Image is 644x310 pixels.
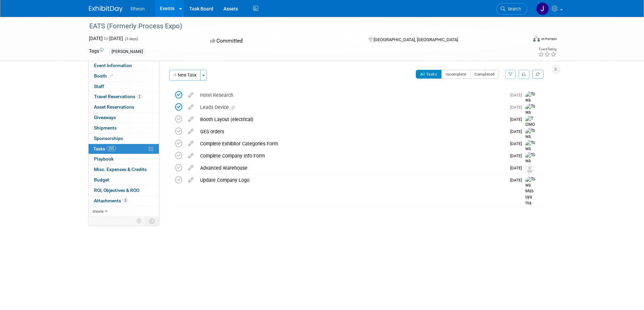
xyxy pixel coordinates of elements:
button: Incomplete [441,70,471,79]
span: [DATE] [510,93,525,97]
img: ExhibitDay [89,6,123,12]
div: GES orders [197,126,506,137]
a: Asset Reservations [89,102,159,112]
button: New Task [169,70,200,81]
span: [DATE] [510,117,525,122]
a: Giveaways [89,113,159,123]
span: more [93,208,103,214]
a: edit [185,92,197,98]
div: EATS (Formerly Process Expo) [87,20,517,32]
span: [DATE] [510,129,525,134]
div: Complete Exhibitor Categories Form [197,138,506,149]
span: Budget [94,177,109,182]
span: [DATE] [510,105,525,110]
img: Towa Masuyama [525,91,535,121]
div: Event Format [487,35,557,45]
a: Misc. Expenses & Credits [89,165,159,175]
span: Search [505,6,521,11]
span: Misc. Expenses & Credits [94,167,147,172]
img: Towa Masuyama [525,104,535,133]
span: [DATE] [DATE] [89,36,123,41]
div: Leads Device [197,102,506,113]
span: [DATE] [510,178,525,182]
td: Toggle Event Tabs [145,217,159,225]
a: Playbook [89,154,159,164]
a: edit [185,104,197,110]
span: Event Information [94,63,132,68]
a: more [89,206,159,217]
div: Complete Company Info Form [197,150,506,162]
td: Tags [89,48,103,55]
img: Towa Masuyama [525,140,535,170]
span: [DATE] [510,141,525,146]
span: Staff [94,84,104,89]
span: Booth [94,73,115,79]
span: Asset Reservations [94,104,134,110]
img: Jose Umana [536,2,549,15]
a: Staff [89,82,159,92]
span: Giveaways [94,115,116,120]
a: edit [185,153,197,159]
a: Search [496,3,527,15]
a: edit [185,177,197,183]
a: Attachments3 [89,196,159,206]
span: Travel Reservations [94,94,142,99]
div: Update Company Logo [197,174,506,186]
a: Travel Reservations2 [89,92,159,102]
span: [DATE] [510,166,525,170]
a: ROI, Objectives & ROO [89,186,159,196]
img: Towa Masuyama [525,176,535,206]
div: Advanced Warehouse [197,162,506,174]
img: Towa Masuyama [525,128,535,158]
span: Rheon [131,6,145,11]
button: Completed [470,70,499,79]
span: ROI, Objectives & ROO [94,188,139,193]
span: 25% [107,146,116,151]
a: Tasks25% [89,144,159,154]
a: edit [185,129,197,135]
div: Booth Layout (electrical) [197,114,506,125]
i: Booth reservation complete [110,74,113,78]
div: In-Person [541,36,557,41]
div: [PERSON_NAME] [110,48,145,55]
a: edit [185,116,197,122]
img: Format-Inperson.png [533,36,540,41]
a: Shipments [89,123,159,133]
a: Sponsorships [89,134,159,144]
a: edit [185,141,197,147]
a: Booth [89,71,159,81]
a: Event Information [89,61,159,71]
span: [DATE] [510,153,525,158]
span: (3 days) [124,37,138,41]
div: Event Rating [538,48,556,51]
span: 2 [137,94,142,99]
span: Tasks [93,146,116,151]
a: edit [185,165,197,171]
span: Shipments [94,125,117,131]
img: Towa Masuyama [525,152,535,182]
span: Playbook [94,156,114,162]
td: Personalize Event Tab Strip [134,217,145,225]
img: TOMONORI SHINOZAKI [525,116,535,151]
a: Refresh [532,70,544,79]
button: All Tasks [416,70,442,79]
span: Sponsorships [94,136,123,141]
img: Unassigned [525,164,534,173]
span: Attachments [94,198,128,203]
div: Hotel Research [197,89,506,101]
a: Budget [89,175,159,185]
span: 3 [123,198,128,203]
span: [GEOGRAPHIC_DATA], [GEOGRAPHIC_DATA] [374,37,458,42]
span: to [103,36,109,41]
div: Committed [208,35,358,47]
